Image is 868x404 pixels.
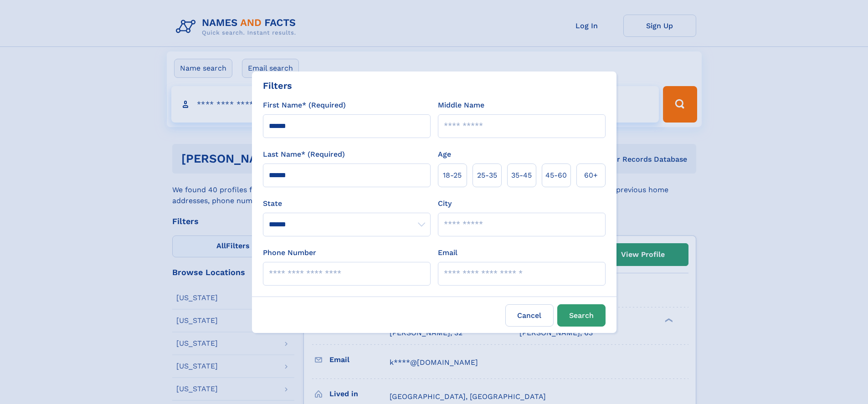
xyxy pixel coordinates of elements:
[584,170,598,181] span: 60+
[477,170,497,181] span: 25‑35
[263,247,316,258] label: Phone Number
[557,304,606,327] button: Search
[263,149,345,160] label: Last Name* (Required)
[438,149,451,160] label: Age
[263,198,431,209] label: State
[263,100,346,111] label: First Name* (Required)
[505,304,554,327] label: Cancel
[438,198,452,209] label: City
[263,79,292,92] div: Filters
[438,100,484,111] label: Middle Name
[545,170,567,181] span: 45‑60
[443,170,462,181] span: 18‑25
[511,170,532,181] span: 35‑45
[438,247,457,258] label: Email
